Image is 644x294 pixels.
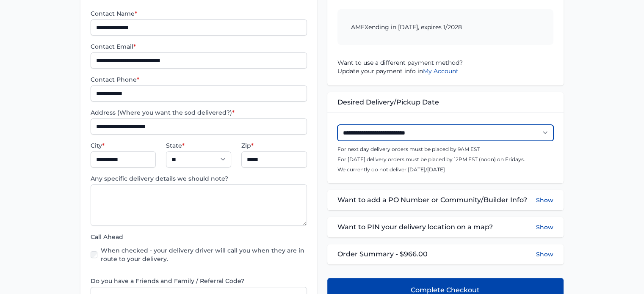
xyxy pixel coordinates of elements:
[101,246,307,263] label: When checked - your delivery driver will call you when they are in route to your delivery.
[91,174,307,183] label: Any specific delivery details we should note?
[91,233,307,241] label: Call Ahead
[91,42,307,51] label: Contact Email
[91,9,307,18] label: Contact Name
[241,141,307,150] label: Zip
[337,166,553,173] p: We currently do not deliver [DATE]/[DATE]
[91,75,307,84] label: Contact Phone
[327,92,564,113] div: Desired Delivery/Pickup Date
[536,250,553,258] button: Show
[337,58,553,75] p: Want to use a different payment method? Update your payment info in
[166,141,231,150] label: State
[337,146,553,153] p: For next day delivery orders must be placed by 9AM EST
[423,67,459,75] a: My Account
[337,249,428,259] span: Order Summary - $966.00
[337,222,493,232] span: Want to PIN your delivery location on a map?
[91,277,307,285] label: Do you have a Friends and Family / Referral Code?
[351,23,368,31] span: amex
[337,156,553,163] p: For [DATE] delivery orders must be placed by 12PM EST (noon) on Fridays.
[536,222,553,232] button: Show
[337,9,553,45] div: ending in [DATE], expires 1/2028
[536,195,553,205] button: Show
[91,108,307,117] label: Address (Where you want the sod delivered?)
[337,195,527,205] span: Want to add a PO Number or Community/Builder Info?
[91,141,156,150] label: City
